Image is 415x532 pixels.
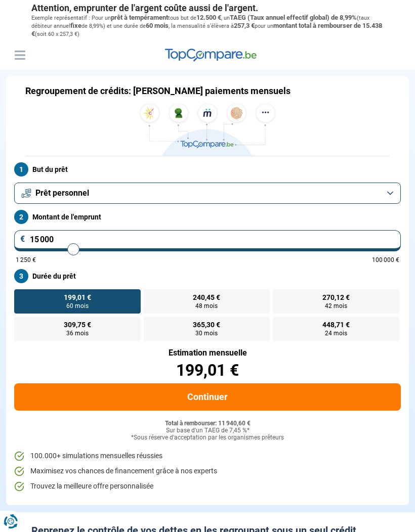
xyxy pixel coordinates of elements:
img: TopCompare.be [137,104,278,156]
span: montant total à rembourser de 15.438 € [31,22,382,37]
span: € [20,235,25,243]
div: Total à rembourser: 11 940,60 € [14,420,401,427]
span: Prêt personnel [35,188,89,199]
img: TopCompare [165,49,257,62]
li: Maximisez vos chances de financement grâce à nos experts [14,466,401,476]
div: *Sous réserve d'acceptation par les organismes prêteurs [14,434,401,441]
div: Estimation mensuelle [14,349,401,357]
span: 12.500 € [196,14,221,21]
span: 24 mois [325,330,347,336]
li: 100.000+ simulations mensuelles réussies [14,451,401,461]
li: Trouvez la meilleure offre personnalisée [14,481,401,492]
span: TAEG (Taux annuel effectif global) de 8,99% [230,14,357,21]
div: 199,01 € [14,362,401,378]
span: 199,01 € [64,294,91,301]
button: Prêt personnel [14,183,401,204]
label: Montant de l'emprunt [14,210,401,224]
h1: Regroupement de crédits: [PERSON_NAME] paiements mensuels [25,85,290,97]
span: 365,30 € [193,321,220,328]
span: 1 250 € [16,257,36,263]
p: Attention, emprunter de l'argent coûte aussi de l'argent. [31,3,384,14]
span: 270,12 € [322,294,350,301]
span: 60 mois [66,303,89,309]
span: fixe [70,22,81,29]
span: 309,75 € [64,321,91,328]
span: 448,71 € [322,321,350,328]
label: Durée du prêt [14,269,401,283]
label: But du prêt [14,162,401,176]
span: 100 000 € [372,257,399,263]
div: Sur base d'un TAEG de 7,45 %* [14,427,401,434]
span: 48 mois [195,303,218,309]
span: 36 mois [66,330,89,336]
span: prêt à tempérament [111,14,168,21]
span: 240,45 € [193,294,220,301]
span: 30 mois [195,330,218,336]
span: 42 mois [325,303,347,309]
span: 60 mois [146,22,169,29]
button: Continuer [14,383,401,411]
span: 257,3 € [234,22,255,29]
button: Menu [12,48,27,63]
p: Exemple représentatif : Pour un tous but de , un (taux débiteur annuel de 8,99%) et une durée de ... [31,14,384,38]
